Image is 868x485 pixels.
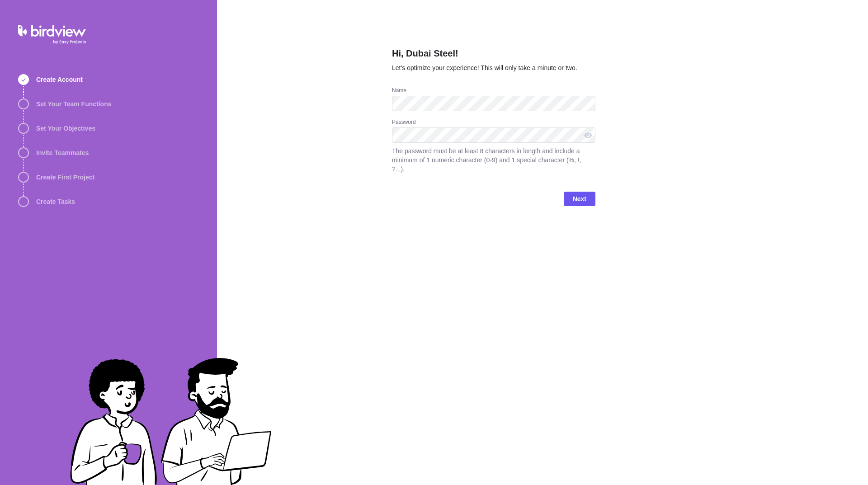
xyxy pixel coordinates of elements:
[392,146,595,174] span: The password must be at least 8 characters in length and include a minimum of 1 numeric character...
[392,118,595,127] div: Password
[36,99,111,108] span: Set Your Team Functions
[36,75,83,84] span: Create Account
[392,87,595,96] div: Name
[564,192,595,206] span: Next
[573,193,586,204] span: Next
[36,148,89,157] span: Invite Teammates
[36,173,94,182] span: Create First Project
[36,124,95,133] span: Set Your Objectives
[392,64,577,71] span: Let’s optimize your experience! This will only take a minute or two.
[392,47,595,63] h2: Hi, Dubai Steel!
[36,197,75,206] span: Create Tasks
